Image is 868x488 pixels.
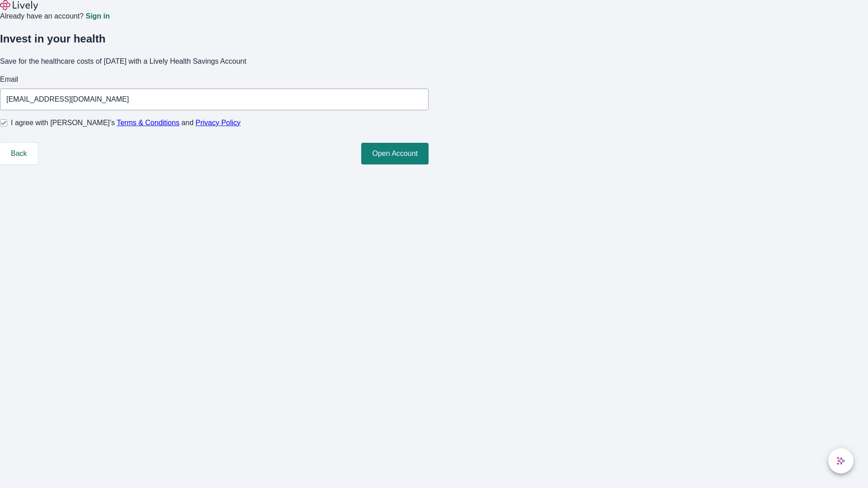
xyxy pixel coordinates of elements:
button: chat [828,448,854,474]
svg: Lively AI Assistant [836,456,845,465]
a: Sign in [85,13,109,20]
span: I agree with [PERSON_NAME]’s and [11,117,241,128]
button: Open Account [361,143,429,164]
a: Terms & Conditions [117,119,179,127]
a: Privacy Policy [196,119,241,127]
